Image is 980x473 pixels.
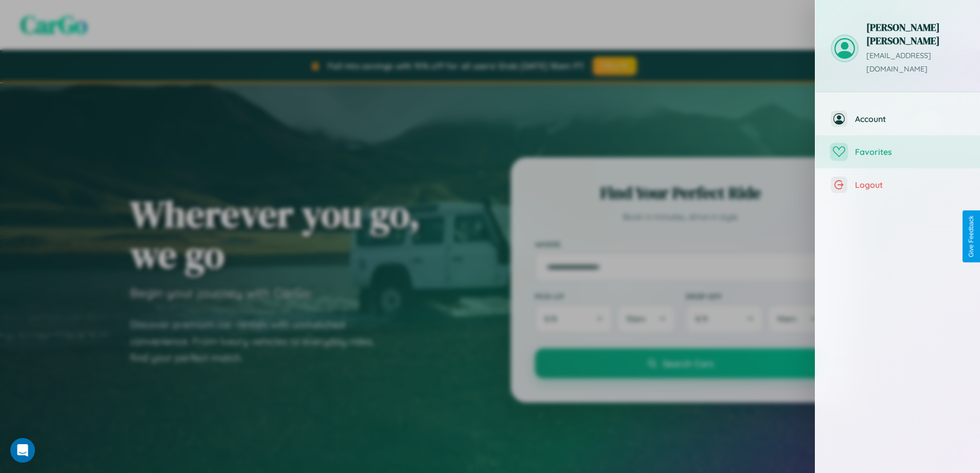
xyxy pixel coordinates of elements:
p: [EMAIL_ADDRESS][DOMAIN_NAME] [866,49,965,76]
h3: [PERSON_NAME] [PERSON_NAME] [866,21,965,47]
button: Logout [815,168,980,201]
span: Favorites [855,147,965,157]
div: Open Intercom Messenger [10,438,35,463]
button: Favorites [815,135,980,168]
span: Logout [855,180,965,190]
button: Account [815,102,980,135]
span: Account [855,114,965,124]
div: Give Feedback [968,216,975,257]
